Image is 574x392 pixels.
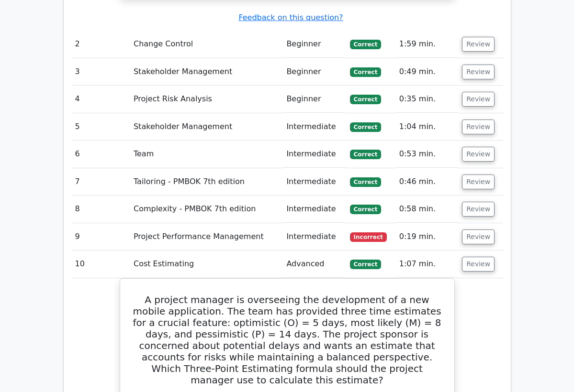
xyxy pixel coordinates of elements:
td: 0:58 min. [395,196,458,223]
span: Incorrect [350,232,387,242]
td: 0:46 min. [395,168,458,196]
a: Feedback on this question? [238,13,343,22]
span: Correct [350,67,381,77]
td: 1:59 min. [395,31,458,58]
td: 0:49 min. [395,58,458,86]
button: Review [462,257,495,272]
td: 6 [71,141,130,168]
span: Correct [350,205,381,214]
td: Intermediate [282,196,346,223]
button: Review [462,37,495,52]
span: Correct [350,177,381,187]
td: Beginner [282,58,346,86]
td: Beginner [282,86,346,113]
td: Intermediate [282,141,346,168]
td: 1:07 min. [395,250,458,278]
h5: A project manager is overseeing the development of a new mobile application. The team has provide... [132,294,443,386]
button: Review [462,202,495,217]
td: Project Performance Management [130,223,282,250]
span: Correct [350,150,381,159]
td: 0:53 min. [395,141,458,168]
td: Cost Estimating [130,250,282,278]
td: Stakeholder Management [130,58,282,86]
td: 1:04 min. [395,113,458,141]
td: Beginner [282,31,346,58]
td: Intermediate [282,223,346,250]
td: 5 [71,113,130,141]
span: Correct [350,40,381,49]
td: 9 [71,223,130,250]
td: 4 [71,86,130,113]
td: 0:19 min. [395,223,458,250]
td: 7 [71,168,130,196]
td: Change Control [130,31,282,58]
span: Correct [350,122,381,132]
td: 0:35 min. [395,86,458,113]
td: Team [130,141,282,168]
td: 8 [71,196,130,223]
button: Review [462,92,495,107]
td: 2 [71,31,130,58]
button: Review [462,147,495,162]
td: Project Risk Analysis [130,86,282,113]
button: Review [462,120,495,134]
button: Review [462,174,495,189]
td: Intermediate [282,168,346,196]
button: Review [462,65,495,79]
td: Complexity - PMBOK 7th edition [130,196,282,223]
span: Correct [350,260,381,269]
button: Review [462,229,495,244]
td: Intermediate [282,113,346,141]
td: Advanced [282,250,346,278]
td: 3 [71,58,130,86]
td: Stakeholder Management [130,113,282,141]
td: 10 [71,250,130,278]
span: Correct [350,95,381,104]
td: Tailoring - PMBOK 7th edition [130,168,282,196]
